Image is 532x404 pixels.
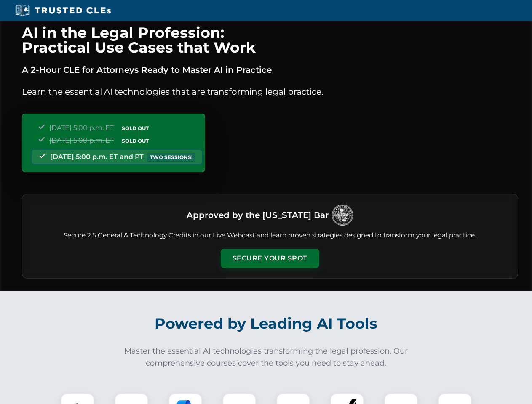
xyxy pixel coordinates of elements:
img: Logo [332,205,353,226]
h3: Approved by the [US_STATE] Bar [187,207,329,223]
h1: AI in the Legal Profession: Practical Use Cases that Work [22,25,518,55]
img: Trusted CLEs [13,4,113,17]
button: Secure Your Spot [221,249,319,268]
p: Learn the essential AI technologies that are transforming legal practice. [22,85,518,98]
p: Secure 2.5 General & Technology Credits in our Live Webcast and learn proven strategies designed ... [32,231,508,240]
h2: Powered by Leading AI Tools [33,309,500,338]
span: [DATE] 5:00 p.m. ET [49,136,114,144]
p: Master the essential AI technologies transforming the legal profession. Our comprehensive courses... [119,345,414,369]
p: A 2-Hour CLE for Attorneys Ready to Master AI in Practice [22,63,518,77]
span: SOLD OUT [119,136,152,145]
span: [DATE] 5:00 p.m. ET [49,124,114,132]
span: SOLD OUT [119,124,152,133]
